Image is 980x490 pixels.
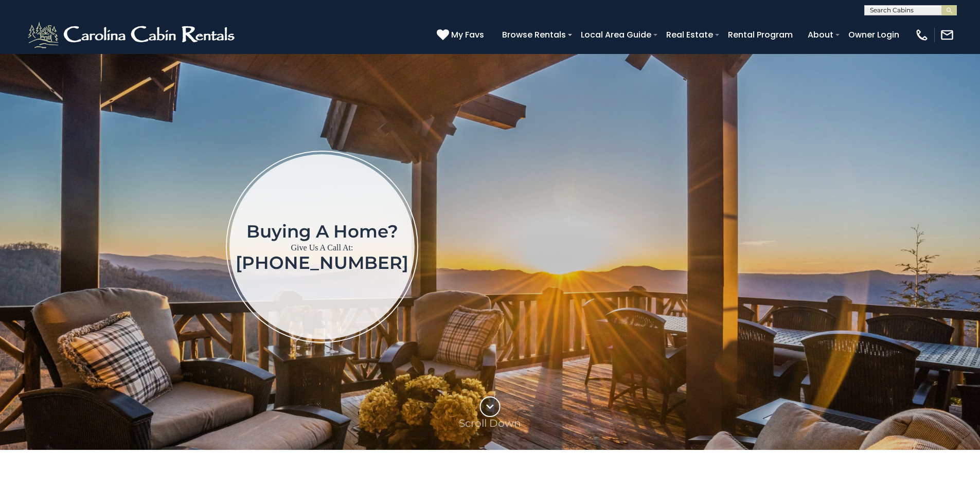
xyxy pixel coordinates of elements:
a: My Favs [437,28,487,42]
p: Scroll Down [459,417,521,429]
img: mail-regular-white.png [940,28,954,42]
a: Rental Program [723,26,798,44]
img: White-1-2.png [26,20,239,50]
span: My Favs [451,28,484,41]
p: Give Us A Call At: [236,241,408,255]
iframe: New Contact Form [584,108,920,385]
a: About [803,26,839,44]
img: phone-regular-white.png [915,28,929,42]
a: Owner Login [843,26,904,44]
h1: Buying a home? [236,222,408,241]
a: [PHONE_NUMBER] [236,252,408,274]
a: Local Area Guide [576,26,656,44]
a: Real Estate [661,26,718,44]
a: Browse Rentals [497,26,571,44]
